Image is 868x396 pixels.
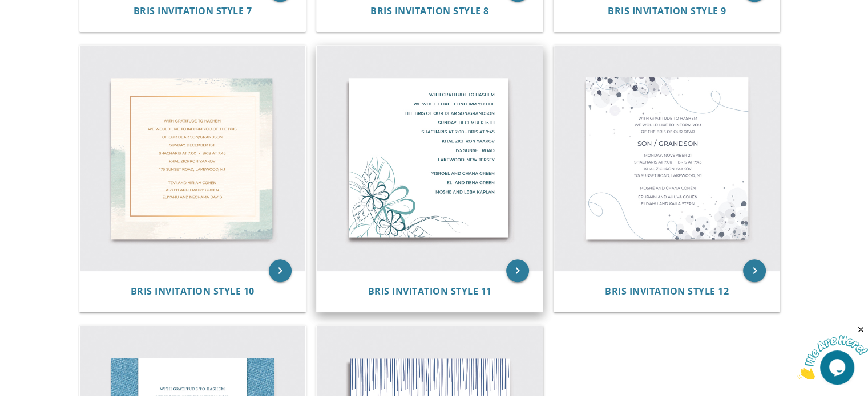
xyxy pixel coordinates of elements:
span: Bris Invitation Style 10 [131,285,255,297]
img: Bris Invitation Style 10 [80,46,306,271]
a: keyboard_arrow_right [269,259,292,282]
a: Bris Invitation Style 7 [134,6,252,17]
iframe: chat widget [797,325,868,379]
a: keyboard_arrow_right [743,259,766,282]
a: Bris Invitation Style 11 [368,286,491,297]
a: Bris Invitation Style 8 [370,6,489,17]
a: keyboard_arrow_right [506,259,529,282]
span: Bris Invitation Style 11 [368,285,491,297]
span: Bris Invitation Style 9 [608,5,726,17]
img: Bris Invitation Style 11 [317,46,543,271]
span: Bris Invitation Style 7 [134,5,252,17]
img: Bris Invitation Style 12 [554,46,780,271]
a: Bris Invitation Style 9 [608,6,726,17]
span: Bris Invitation Style 8 [370,5,489,17]
span: Bris Invitation Style 12 [605,285,729,297]
a: Bris Invitation Style 10 [131,286,255,297]
a: Bris Invitation Style 12 [605,286,729,297]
